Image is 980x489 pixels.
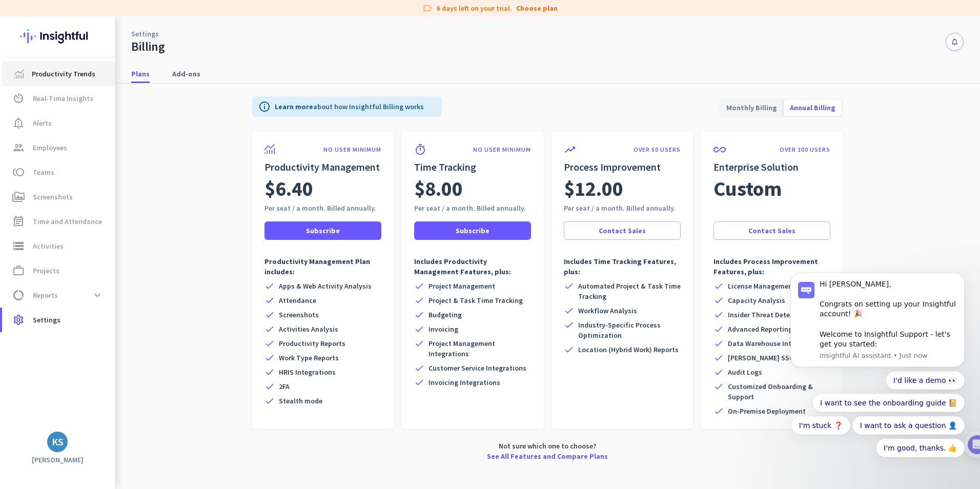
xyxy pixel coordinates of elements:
[39,295,174,316] div: Initial tracking settings and how to edit them
[2,111,115,135] a: notification_importantAlerts
[279,396,322,406] span: Stealth mode
[422,3,433,13] i: label
[713,221,830,240] button: Contact Sales
[728,310,807,320] span: Insider Threat Detection
[19,175,186,191] div: 1Add employees
[564,160,681,174] h2: Process Improvement
[12,289,25,301] i: data_usage
[2,62,115,86] a: menu-itemProductivity Trends
[487,451,608,461] a: See All Features and Compare Plans
[33,314,60,326] span: Settings
[264,256,381,277] p: Productivity Management Plan includes:
[19,292,186,316] div: 2Initial tracking settings and how to edit them
[564,344,574,355] i: check
[713,338,724,349] i: check
[275,101,424,112] p: about how Insightful Billing works
[428,363,526,373] span: Customer Service Integrations
[414,281,424,291] i: check
[131,29,159,39] a: Settings
[728,381,830,402] span: Customized Onboarding & Support
[428,281,495,291] span: Project Management
[2,185,115,209] a: perm_mediaScreenshots
[414,295,424,305] i: check
[950,37,959,46] i: notifications
[578,320,681,340] span: Industry-Specific Process Optimization
[33,191,73,203] span: Screenshots
[14,39,191,76] div: 🎊 Welcome to Insightful! 🎊
[12,117,25,129] i: notification_important
[720,95,783,120] span: Monthly Billing
[564,203,681,213] div: Per seat / a month. Billed annually.
[88,286,107,304] button: expand_more
[279,310,319,320] span: Screenshots
[578,305,637,316] span: Workflow Analysis
[264,396,275,406] i: check
[728,281,795,291] span: License Management
[2,135,115,160] a: groupEmployees
[713,310,724,320] i: check
[516,3,558,13] a: Choose plan
[264,295,275,305] i: check
[2,234,115,258] a: storageActivities
[131,135,195,146] p: About 10 minutes
[713,406,724,416] i: check
[728,406,806,416] span: On-Premise Deployment
[264,367,275,377] i: check
[713,160,830,174] h2: Enterprise Solution
[15,345,36,353] span: Home
[32,68,95,80] span: Productivity Trends
[564,174,623,203] span: $12.00
[414,363,424,373] i: check
[264,310,275,320] i: check
[264,221,381,240] button: Subscribe
[780,146,830,154] p: OVER 100 USERS
[87,5,120,22] h1: Tasks
[414,338,424,349] i: check
[713,256,830,277] p: Includes Process Improvement Features, plus:
[264,338,275,349] i: check
[258,100,271,113] i: info
[414,377,424,388] i: check
[14,69,24,78] img: menu-item
[564,281,574,291] i: check
[33,166,54,178] span: Teams
[428,377,500,388] span: Invoicing Integrations
[264,324,275,334] i: check
[172,69,200,79] span: Add-ons
[57,110,169,120] div: [PERSON_NAME] from Insightful
[180,4,198,23] div: Close
[131,39,165,54] div: Billing
[728,353,794,363] span: [PERSON_NAME] SSO
[264,281,275,291] i: check
[713,295,724,305] i: check
[564,221,681,240] button: Contact Sales
[564,144,576,156] i: trending_up
[713,174,782,203] span: Custom
[456,226,489,236] span: Subscribe
[10,135,36,146] p: 4 steps
[946,33,964,51] button: notifications
[414,144,426,156] i: timer
[264,353,275,363] i: check
[728,367,762,377] span: Audit Logs
[12,92,25,105] i: av_timer
[728,295,785,305] span: Capacity Analysis
[33,117,52,129] span: Alerts
[52,437,64,447] div: KS
[2,258,115,283] a: work_outlineProjects
[279,367,336,377] span: HRIS Integrations
[599,226,646,236] span: Contact Sales
[279,381,290,392] span: 2FA
[264,174,313,203] span: $6.40
[473,146,531,154] p: NO USER MINIMUM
